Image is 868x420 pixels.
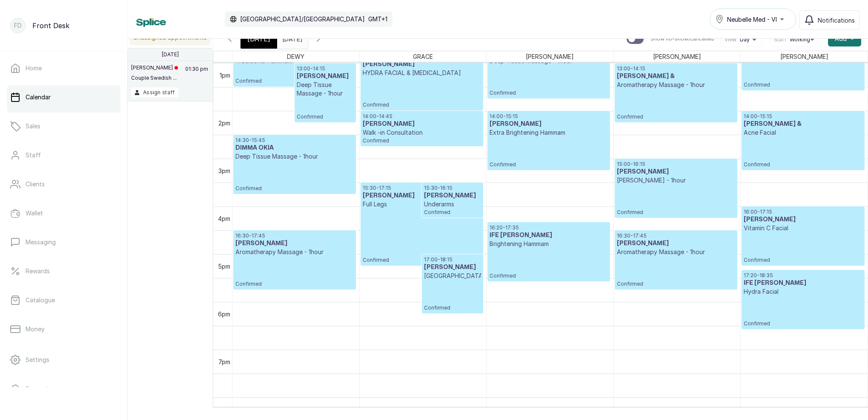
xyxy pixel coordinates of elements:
[725,36,736,43] span: View
[363,101,481,108] span: Confirmed
[744,279,862,287] h3: IFE [PERSON_NAME]
[744,257,862,264] span: Confirmed
[650,35,714,42] p: Show no-show/cancelled
[744,224,862,232] p: Vitamin C Facial
[490,161,608,168] span: Confirmed
[617,161,735,168] p: 15:00 - 16:15
[235,281,354,287] span: Confirmed
[744,272,862,279] p: 17:20 - 18:35
[216,405,232,414] div: 8pm
[490,128,608,137] p: Extra Brightening Hammam
[363,120,481,128] h3: [PERSON_NAME]
[617,281,735,287] span: Confirmed
[26,325,45,333] p: Money
[490,224,608,231] p: 16:20 - 17:35
[235,239,354,248] h3: [PERSON_NAME]
[490,272,608,279] span: Confirmed
[490,240,608,248] p: Brightening Hammam
[490,113,608,120] p: 14:00 - 15:15
[744,287,862,296] p: Hydra Facial
[26,93,51,101] p: Calendar
[216,310,232,319] div: 6pm
[235,185,354,192] span: Confirmed
[217,119,232,127] div: 2pm
[235,78,354,84] span: Confirmed
[26,122,40,130] p: Sales
[7,172,120,196] a: Clients
[617,113,735,120] span: Confirmed
[617,65,735,72] p: 13:00 - 14:15
[617,72,735,81] h3: [PERSON_NAME] &
[828,31,861,46] button: Add
[26,385,49,393] p: Support
[235,137,354,144] p: 14:30 - 15:45
[779,51,830,62] span: [PERSON_NAME]
[424,263,481,272] h3: [PERSON_NAME]
[424,272,481,280] p: [GEOGRAPHIC_DATA]
[490,90,608,96] span: Confirmed
[235,144,354,152] h3: DIMMA OKIA
[774,36,817,43] button: StaffWorking
[7,288,120,312] a: Catalogue
[617,239,735,248] h3: [PERSON_NAME]
[424,200,481,209] p: Underarms
[363,200,481,209] p: Full Legs
[617,176,735,185] p: [PERSON_NAME] - 1hour
[363,257,481,264] span: Confirmed
[363,185,481,191] p: 15:30 - 17:15
[26,296,55,304] p: Catalogue
[7,56,120,80] a: Home
[744,161,862,168] span: Confirmed
[424,304,481,311] span: Confirmed
[617,81,735,89] p: Aromatherapy Massage - 1hour
[7,259,120,283] a: Rewards
[7,85,120,109] a: Calendar
[297,72,354,81] h3: [PERSON_NAME]
[424,185,481,191] p: 15:30 - 16:15
[744,120,862,128] h3: [PERSON_NAME] &
[131,87,178,98] button: Assign staff
[7,114,120,138] a: Sales
[26,209,43,217] p: Wallet
[217,166,232,175] div: 3pm
[247,34,270,44] span: [DATE]
[240,15,365,23] p: [GEOGRAPHIC_DATA]/[GEOGRAPHIC_DATA]
[216,262,232,271] div: 5pm
[26,238,56,246] p: Messaging
[617,248,735,256] p: Aromatherapy Massage - 1hour
[26,151,41,159] p: Staff
[7,317,120,341] a: Money
[424,191,481,200] h3: [PERSON_NAME]
[725,36,759,43] button: ViewDay
[363,191,481,200] h3: [PERSON_NAME]
[131,75,178,81] p: Couple Swedish ...
[162,51,179,58] p: [DATE]
[744,81,862,88] span: Confirmed
[424,209,481,216] span: Confirmed
[297,113,354,120] span: Confirmed
[7,143,120,167] a: Staff
[218,71,232,80] div: 1pm
[297,65,354,72] p: 13:00 - 14:15
[835,35,847,43] span: Add
[744,113,862,120] p: 14:00 - 15:15
[235,152,354,161] p: Deep Tissue Massage - 1hour
[26,64,42,72] p: Home
[216,214,232,223] div: 4pm
[363,137,481,144] span: Confirmed
[235,248,354,256] p: Aromatherapy Massage - 1hour
[710,9,796,30] button: Neubelle Med - VI
[363,113,481,120] p: 14:00 - 14:45
[285,51,306,62] span: DEWY
[26,180,45,188] p: Clients
[184,64,209,87] p: 01:30 pm
[32,20,69,31] p: Front Desk
[740,36,750,43] span: Day
[14,21,22,30] p: FD
[774,36,786,43] span: Staff
[297,81,354,98] p: Deep Tissue Massage - 1hour
[799,10,859,30] button: Notifications
[368,15,387,23] p: GMT+1
[411,51,435,62] span: GRACE
[241,29,277,49] div: [DATE]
